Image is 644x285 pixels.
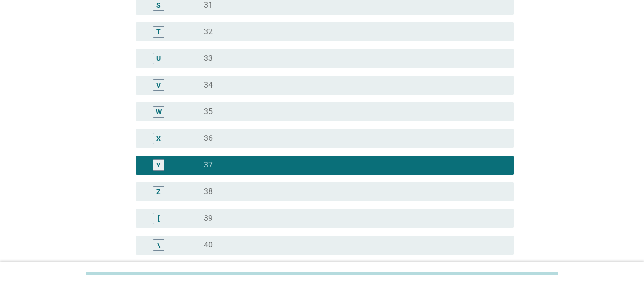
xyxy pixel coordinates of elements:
[204,54,213,63] label: 33
[158,213,160,223] div: [
[157,240,160,250] div: \
[204,80,213,90] label: 34
[156,27,161,37] div: T
[156,80,161,90] div: V
[156,133,161,143] div: X
[156,160,161,170] div: Y
[204,0,213,10] label: 31
[204,240,213,250] label: 40
[204,134,213,143] label: 36
[204,160,213,170] label: 37
[204,187,213,197] label: 38
[156,53,161,63] div: U
[156,187,161,197] div: Z
[204,214,213,223] label: 39
[156,107,162,117] div: W
[204,27,213,37] label: 32
[204,107,213,117] label: 35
